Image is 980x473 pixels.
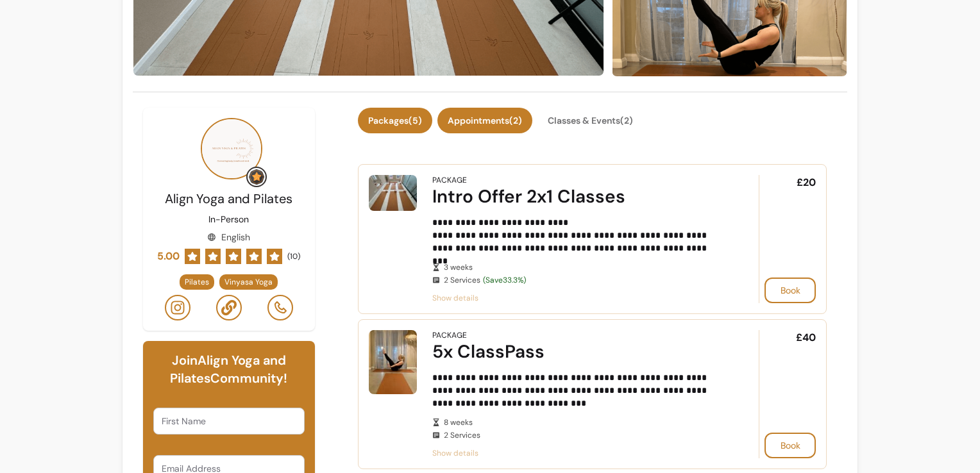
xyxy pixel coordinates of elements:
span: Align Yoga and Pilates [165,190,292,207]
img: Provider image [201,118,262,179]
span: (Save 33.3 %) [483,275,526,285]
span: 3 weeks [444,262,723,272]
div: Package [432,175,467,185]
div: Package [432,330,467,340]
button: Appointments(2) [437,108,532,133]
span: Show details [432,293,723,303]
span: ( 10 ) [287,251,300,261]
button: Book [765,433,816,458]
span: 8 weeks [444,417,723,427]
div: Intro Offer 2x1 Classes [432,185,723,208]
div: £20 [759,175,816,303]
div: 5x ClassPass [432,340,723,363]
input: First Name [162,415,296,427]
span: Vinyasa Yoga [224,277,273,287]
h6: Join Align Yoga and Pilates Community! [153,351,305,387]
span: Show details [432,448,723,458]
button: Classes & Events(2) [537,108,643,133]
span: 5.00 [157,249,180,264]
img: 5x ClassPass [369,330,417,394]
button: Book [765,278,816,303]
div: £40 [759,330,816,458]
span: Pilates [185,277,209,287]
span: 2 Services [444,430,723,440]
img: Grow [249,169,264,185]
img: Intro Offer 2x1 Classes [369,175,417,210]
div: English [207,231,250,244]
button: Packages(5) [358,108,432,133]
span: 2 Services [444,275,723,285]
p: In-Person [208,213,249,226]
